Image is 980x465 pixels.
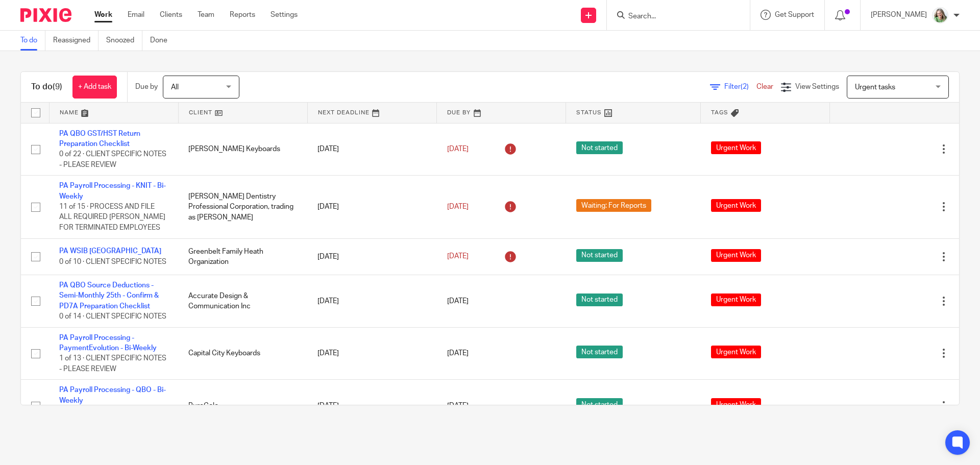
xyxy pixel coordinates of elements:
[31,82,62,92] h1: To do
[59,203,165,231] span: 11 of 15 · PROCESS AND FILE ALL REQUIRED [PERSON_NAME] FOR TERMINATED EMPLOYEES
[447,350,469,357] span: [DATE]
[724,83,756,90] span: Filter
[59,334,157,352] a: PA Payroll Processing - PaymentEvolution - Bi-Weekly
[20,31,45,51] a: To do
[53,83,62,91] span: (9)
[711,199,761,212] span: Urgent Work
[307,176,436,238] td: [DATE]
[160,10,182,20] a: Clients
[59,151,166,168] span: 0 of 22 · CLIENT SPECIFIC NOTES - PLEASE REVIEW
[20,8,71,22] img: Pixie
[855,84,895,91] span: Urgent tasks
[576,293,623,306] span: Not started
[447,203,469,210] span: [DATE]
[307,327,436,380] td: [DATE]
[932,7,948,23] img: KC%20Photo.jpg
[178,327,307,380] td: Capital City Keyboards
[711,249,761,262] span: Urgent Work
[59,282,159,310] a: PA QBO Source Deductions - Semi-Monthly 25th - Confirm & PD7A Preparation Checklist
[59,182,166,200] a: PA Payroll Processing - KNIT - Bi-Weekly
[230,10,255,20] a: Reports
[871,10,927,20] p: [PERSON_NAME]
[576,141,623,154] span: Not started
[59,355,166,373] span: 1 of 13 · CLIENT SPECIFIC NOTES - PLEASE REVIEW
[447,253,469,260] span: [DATE]
[307,275,436,328] td: [DATE]
[627,12,719,21] input: Search
[59,248,161,255] a: PA WSIB [GEOGRAPHIC_DATA]
[711,346,761,358] span: Urgent Work
[447,402,469,409] span: [DATE]
[576,199,651,212] span: Waiting: For Reports
[447,298,469,305] span: [DATE]
[150,31,175,51] a: Done
[135,82,158,92] p: Due by
[59,386,166,404] a: PA Payroll Processing - QBO - Bi-Weekly
[198,10,214,20] a: Team
[711,293,761,306] span: Urgent Work
[711,110,728,115] span: Tags
[576,249,623,262] span: Not started
[307,380,436,432] td: [DATE]
[59,130,140,148] a: PA QBO GST/HST Return Preparation Checklist
[106,31,142,51] a: Snoozed
[94,10,112,20] a: Work
[307,238,436,275] td: [DATE]
[711,141,761,154] span: Urgent Work
[59,313,166,320] span: 0 of 14 · CLIENT SPECIFIC NOTES
[171,84,179,91] span: All
[756,83,773,90] a: Clear
[178,176,307,238] td: [PERSON_NAME] Dentistry Professional Corporation, trading as [PERSON_NAME]
[178,238,307,275] td: Greenbelt Family Heath Organization
[795,83,839,90] span: View Settings
[576,346,623,358] span: Not started
[53,31,99,51] a: Reassigned
[271,10,298,20] a: Settings
[72,76,117,99] a: + Add task
[178,275,307,328] td: Accurate Design & Communication Inc
[178,123,307,176] td: [PERSON_NAME] Keyboards
[711,398,761,411] span: Urgent Work
[178,380,307,432] td: PureColo
[447,145,469,153] span: [DATE]
[741,83,749,90] span: (2)
[775,11,814,18] span: Get Support
[576,398,623,411] span: Not started
[307,123,436,176] td: [DATE]
[59,258,166,265] span: 0 of 10 · CLIENT SPECIFIC NOTES
[128,10,144,20] a: Email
